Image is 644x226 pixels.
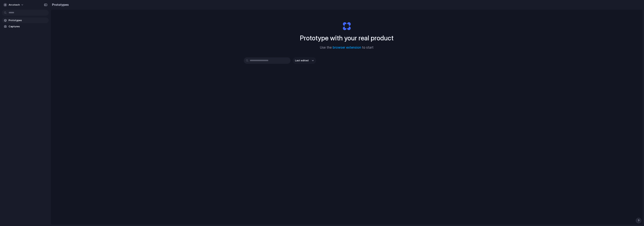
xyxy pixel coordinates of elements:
a: browser extension [333,46,361,49]
span: Use the to start [320,45,373,50]
h2: Prototypes [51,2,69,7]
span: arcotech [9,3,20,7]
button: Last edited [293,57,316,64]
a: Captures [2,24,49,29]
span: Captures [9,25,47,28]
span: Prototypes [9,19,47,22]
button: arcotech [2,2,26,8]
h1: Prototype with your real product [300,33,394,43]
a: Prototypes [2,18,49,23]
span: Last edited [295,59,309,62]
